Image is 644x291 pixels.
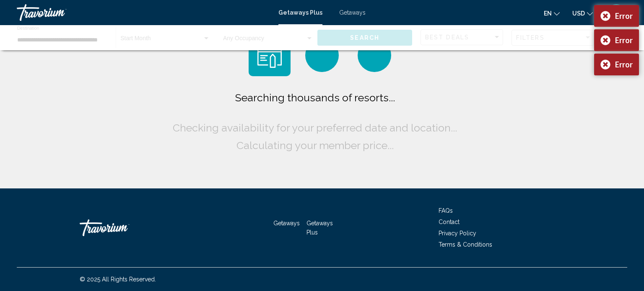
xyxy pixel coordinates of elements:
[615,11,633,21] div: Error
[439,230,476,237] a: Privacy Policy
[605,4,627,21] button: User Menu
[236,139,394,152] span: Calculating your member price...
[306,220,333,236] a: Getaways Plus
[572,10,585,17] span: USD
[173,121,457,134] span: Checking availability for your preferred date and location...
[80,215,164,240] a: Travorium
[235,91,395,104] span: Searching thousands of resorts...
[273,220,300,227] a: Getaways
[339,9,366,16] a: Getaways
[439,219,460,225] a: Contact
[278,9,322,16] a: Getaways Plus
[439,207,453,214] a: FAQs
[544,7,560,19] button: Change language
[572,7,593,19] button: Change currency
[615,36,633,45] div: Error
[544,10,552,17] span: en
[17,4,270,21] a: Travorium
[80,276,156,283] span: © 2025 All Rights Reserved.
[439,241,492,248] a: Terms & Conditions
[615,60,633,69] div: Error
